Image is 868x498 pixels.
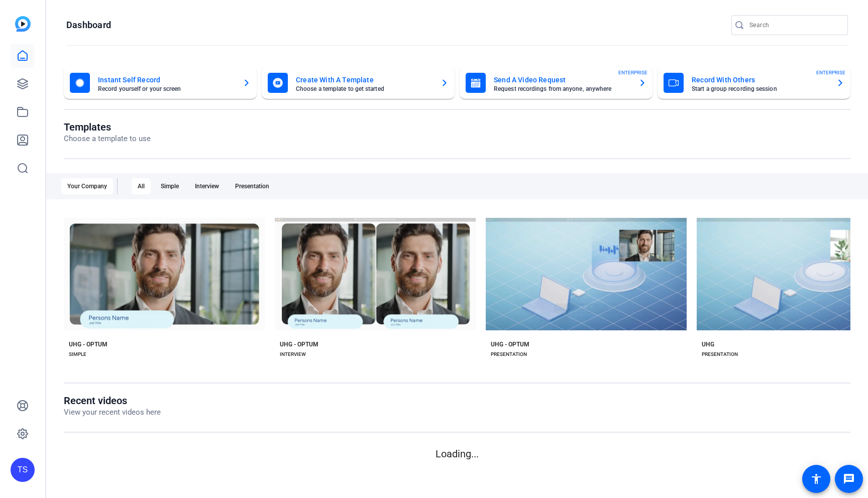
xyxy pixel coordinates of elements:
p: View your recent videos here [64,407,161,418]
div: Simple [155,178,185,194]
div: SIMPLE [69,350,86,358]
div: PRESENTATION [491,350,527,358]
div: PRESENTATION [702,350,738,358]
mat-card-title: Create With A Template [296,74,432,86]
button: Instant Self RecordRecord yourself or your screen [64,67,257,99]
h1: Recent videos [64,395,161,407]
div: INTERVIEW [280,350,306,358]
span: ENTERPRISE [816,69,845,76]
div: Your Company [61,178,113,194]
h1: Dashboard [66,19,111,31]
mat-card-title: Send A Video Request [494,74,630,86]
div: UHG - OPTUM [69,340,107,348]
div: UHG - OPTUM [491,340,529,348]
p: Loading... [64,446,850,461]
button: Send A Video RequestRequest recordings from anyone, anywhereENTERPRISE [460,67,653,99]
p: Choose a template to use [64,133,151,145]
img: blue-gradient.svg [15,16,31,32]
button: Create With A TemplateChoose a template to get started [262,67,455,99]
div: Presentation [229,178,275,194]
mat-card-subtitle: Choose a template to get started [296,86,432,92]
mat-card-subtitle: Request recordings from anyone, anywhere [494,86,630,92]
mat-card-title: Record With Others [692,74,828,86]
div: UHG [702,340,714,348]
button: Record With OthersStart a group recording sessionENTERPRISE [658,67,850,99]
mat-card-title: Instant Self Record [98,74,235,86]
mat-card-subtitle: Record yourself or your screen [98,86,235,92]
mat-icon: accessibility [810,473,822,485]
div: TS [11,458,35,482]
input: Search [749,19,840,31]
div: UHG - OPTUM [280,340,318,348]
mat-icon: message [843,473,855,485]
div: All [132,178,151,194]
mat-card-subtitle: Start a group recording session [692,86,828,92]
span: ENTERPRISE [618,69,647,76]
div: Interview [189,178,225,194]
h1: Templates [64,121,151,133]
